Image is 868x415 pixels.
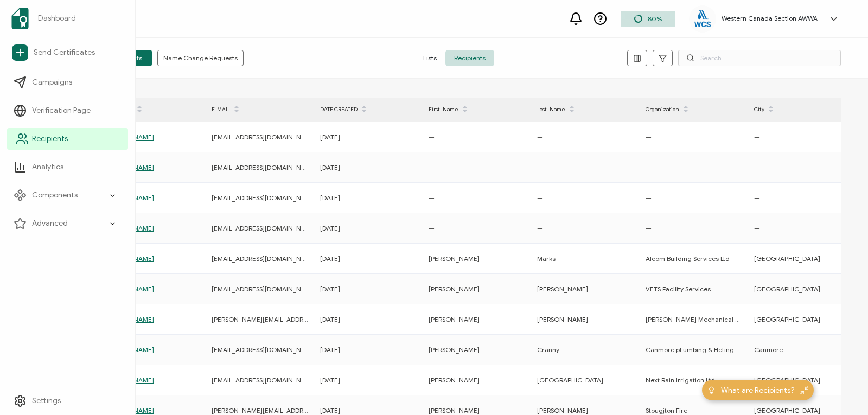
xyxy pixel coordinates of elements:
span: [PERSON_NAME] Mechanical Contractors Inc [646,315,783,323]
span: [PERSON_NAME] [429,254,480,263]
span: Components [32,190,78,201]
span: [PERSON_NAME][EMAIL_ADDRESS][PERSON_NAME][DOMAIN_NAME] [212,406,419,414]
div: E-MAIL [206,100,315,119]
span: Cranny [537,346,559,354]
span: Canmore pLumbing & Heting Ltd [646,346,745,354]
span: — [646,194,652,202]
span: [GEOGRAPHIC_DATA] [754,254,820,263]
span: [DATE] [320,406,340,414]
input: Search [678,50,841,66]
div: City [749,100,857,119]
button: Name Change Requests [157,50,244,66]
span: [DATE] [320,285,340,293]
span: — [537,133,543,141]
span: — [754,133,760,141]
span: Advanced [32,218,68,229]
span: Lists [414,50,445,66]
span: Send Certificates [34,47,95,58]
span: Settings [32,395,61,406]
span: — [754,224,760,232]
span: — [646,163,652,171]
span: [PERSON_NAME] [429,285,480,293]
span: [PERSON_NAME] [429,315,480,323]
span: [DATE] [320,376,340,384]
span: [GEOGRAPHIC_DATA] [754,315,820,323]
img: sertifier-logomark-colored.svg [11,8,29,29]
span: [PERSON_NAME][EMAIL_ADDRESS][DOMAIN_NAME] [212,315,368,323]
span: — [754,163,760,171]
a: Campaigns [7,72,128,93]
span: [GEOGRAPHIC_DATA] [754,376,820,384]
span: — [537,224,543,232]
img: minimize-icon.svg [800,386,808,394]
span: [EMAIL_ADDRESS][DOMAIN_NAME] [212,194,317,202]
span: [EMAIL_ADDRESS][DOMAIN_NAME] [212,376,317,384]
span: [DATE] [320,133,340,141]
span: Verification Page [32,105,91,116]
span: Name Change Requests [163,55,238,61]
span: [DATE] [320,254,340,263]
span: — [537,194,543,202]
a: Send Certificates [7,40,128,65]
span: [EMAIL_ADDRESS][DOMAIN_NAME] [212,133,317,141]
span: Stougjton Fire [646,406,687,414]
div: DATE CREATED [315,100,423,119]
span: [EMAIL_ADDRESS][DOMAIN_NAME] [212,224,317,232]
span: Alcom Building Services Ltd [646,254,730,263]
span: [GEOGRAPHIC_DATA] [537,376,603,384]
span: [DATE] [320,224,340,232]
span: — [646,133,652,141]
a: Dashboard [7,3,128,34]
span: [PERSON_NAME] [537,285,588,293]
span: [DATE] [320,163,340,171]
h5: Western Canada Section AWWA [722,15,818,22]
span: Next Rain Irrigation Ltd [646,376,715,384]
span: [PERSON_NAME] [537,315,588,323]
span: Campaigns [32,77,72,88]
span: [EMAIL_ADDRESS][DOMAIN_NAME] [212,346,317,354]
iframe: Chat Widget [814,363,868,415]
span: — [429,133,435,141]
span: — [429,194,435,202]
span: [EMAIL_ADDRESS][DOMAIN_NAME] [212,254,317,263]
span: [EMAIL_ADDRESS][DOMAIN_NAME] [212,285,317,293]
span: [PERSON_NAME] [429,346,480,354]
span: Analytics [32,162,63,173]
span: — [429,224,435,232]
span: VETS Facility Services [646,285,711,293]
span: Recipients [32,133,68,144]
span: [EMAIL_ADDRESS][DOMAIN_NAME] [212,163,317,171]
div: FULL NAME [98,100,206,119]
span: [PERSON_NAME] [537,406,588,414]
img: eb0530a7-dc53-4dd2-968c-61d1fd0a03d4.png [694,10,711,27]
a: Settings [7,390,128,412]
span: [DATE] [320,194,340,202]
span: [PERSON_NAME] [429,406,480,414]
div: Organization [640,100,749,119]
span: Canmore [754,346,783,354]
span: [GEOGRAPHIC_DATA] [754,406,820,414]
div: First_Name [423,100,532,119]
span: Dashboard [38,13,76,24]
div: Last_Name [532,100,640,119]
a: Verification Page [7,100,128,122]
a: Analytics [7,156,128,178]
span: [DATE] [320,346,340,354]
span: What are Recipients? [721,385,795,396]
span: — [754,194,760,202]
span: [DATE] [320,315,340,323]
a: Recipients [7,128,128,150]
span: Marks [537,254,556,263]
span: 80% [648,15,662,23]
span: [GEOGRAPHIC_DATA] [754,285,820,293]
span: — [429,163,435,171]
span: Recipients [445,50,494,66]
span: [PERSON_NAME] [429,376,480,384]
span: — [646,224,652,232]
span: — [537,163,543,171]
